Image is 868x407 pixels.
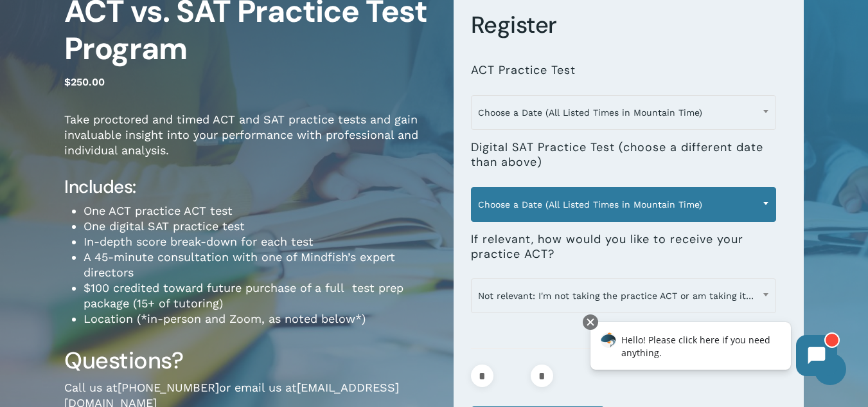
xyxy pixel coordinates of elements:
[472,191,775,218] span: Choose a Date (All Listed Times in Mountain Time)
[84,234,434,249] li: In-depth score break-down for each test
[577,312,850,389] iframe: Chatbot
[84,249,434,280] li: A 45-minute consultation with one of Mindfish’s expert directors
[472,99,775,126] span: Choose a Date (All Listed Times in Mountain Time)
[118,381,219,394] a: [PHONE_NUMBER]
[64,176,434,199] h4: Includes:
[64,76,71,88] span: $
[497,365,527,387] input: Product quantity
[84,280,434,311] li: $100 credited toward future purchase of a full test prep package (15+ of tutoring)
[471,278,776,313] span: Not relevant: I'm not taking the practice ACT or am taking it in-person
[64,112,434,176] p: Take proctored and timed ACT and SAT practice tests and gain invaluable insight into your perform...
[471,95,776,130] span: Choose a Date (All Listed Times in Mountain Time)
[471,232,776,262] label: If relevant, how would you like to receive your practice ACT?
[471,63,576,78] label: ACT Practice Test
[64,76,105,88] bdi: 250.00
[84,311,434,327] li: Location (*in-person and Zoom, as noted below*)
[471,187,776,222] span: Choose a Date (All Listed Times in Mountain Time)
[471,10,786,40] h3: Register
[64,346,434,375] h3: Questions?
[471,140,776,170] label: Digital SAT Practice Test (choose a different date than above)
[84,203,434,219] li: One ACT practice ACT test
[84,219,434,234] li: One digital SAT practice test
[472,282,775,309] span: Not relevant: I'm not taking the practice ACT or am taking it in-person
